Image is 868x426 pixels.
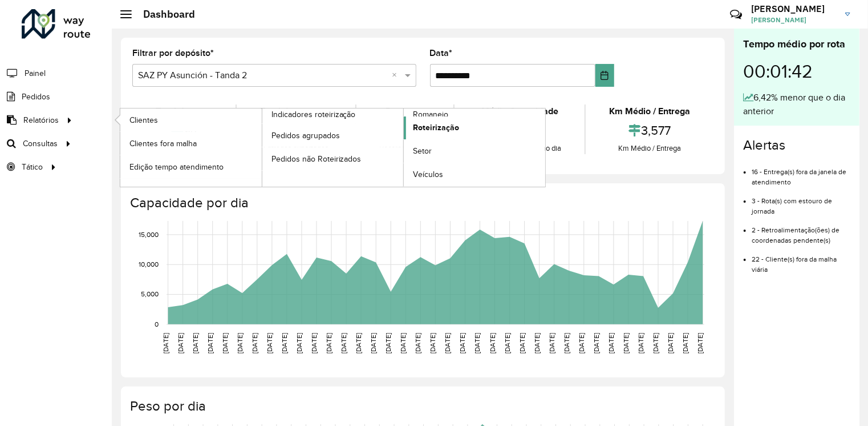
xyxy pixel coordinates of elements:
[667,333,674,353] text: [DATE]
[404,116,545,139] a: Roteirização
[696,333,704,353] text: [DATE]
[444,333,452,353] text: [DATE]
[752,246,850,275] li: 22 - Cliente(s) fora da malha viária
[752,187,850,216] li: 3 - Rota(s) com estouro de jornada
[652,333,659,353] text: [DATE]
[325,333,332,353] text: [DATE]
[155,320,159,328] text: 0
[129,138,197,150] span: Clientes fora malha
[593,333,600,353] text: [DATE]
[429,333,437,353] text: [DATE]
[413,145,432,157] span: Setor
[724,2,748,27] a: Contato Rápido
[637,333,644,353] text: [DATE]
[340,333,347,353] text: [DATE]
[22,91,50,103] span: Pedidos
[430,46,453,60] label: Data
[251,333,258,353] text: [DATE]
[413,108,448,120] span: Romaneio
[132,8,195,21] h2: Dashboard
[271,153,362,165] span: Pedidos não Roteirizados
[130,398,713,415] h4: Peso por dia
[359,105,451,118] div: Recargas
[413,122,459,134] span: Roteirização
[120,132,262,155] a: Clientes fora malha
[404,163,545,186] a: Veículos
[266,333,273,353] text: [DATE]
[271,130,340,142] span: Pedidos agrupados
[548,333,555,353] text: [DATE]
[236,333,244,353] text: [DATE]
[589,143,711,154] div: Km Médio / Entrega
[240,105,352,118] div: Total de entregas
[474,333,481,353] text: [DATE]
[120,108,404,187] a: Indicadores roteirização
[384,333,392,353] text: [DATE]
[281,333,288,353] text: [DATE]
[589,105,711,118] div: Km Médio / Entrega
[139,260,159,268] text: 10,000
[607,333,615,353] text: [DATE]
[563,333,570,353] text: [DATE]
[355,333,362,353] text: [DATE]
[120,155,262,178] a: Edição tempo atendimento
[177,333,184,353] text: [DATE]
[743,91,850,118] div: 6,42% menor que o dia anterior
[295,333,303,353] text: [DATE]
[751,3,837,14] h3: [PERSON_NAME]
[622,333,630,353] text: [DATE]
[459,333,467,353] text: [DATE]
[392,69,402,82] span: Clear all
[578,333,585,353] text: [DATE]
[370,333,377,353] text: [DATE]
[504,333,511,353] text: [DATE]
[399,333,407,353] text: [DATE]
[262,147,404,170] a: Pedidos não Roteirizados
[221,333,229,353] text: [DATE]
[457,105,582,118] div: Média Capacidade
[752,158,850,187] li: 16 - Entrega(s) fora da janela de atendimento
[192,333,199,353] text: [DATE]
[162,333,169,353] text: [DATE]
[743,137,850,154] h4: Alertas
[141,291,159,298] text: 5,000
[533,333,541,353] text: [DATE]
[262,108,546,187] a: Romaneio
[489,333,496,353] text: [DATE]
[682,333,689,353] text: [DATE]
[132,46,214,60] label: Filtrar por depósito
[262,124,404,147] a: Pedidos agrupados
[404,140,545,163] a: Setor
[743,37,850,52] div: Tempo médio por rota
[23,138,58,150] span: Consultas
[22,161,43,173] span: Tático
[752,216,850,246] li: 2 - Retroalimentação(ões) de coordenadas pendente(s)
[743,52,850,91] div: 00:01:42
[271,108,356,120] span: Indicadores roteirização
[129,114,158,126] span: Clientes
[518,333,526,353] text: [DATE]
[25,67,46,79] span: Painel
[310,333,318,353] text: [DATE]
[129,161,224,173] span: Edição tempo atendimento
[589,118,711,143] div: 3,577
[595,64,615,87] button: Choose Date
[414,333,421,353] text: [DATE]
[130,195,713,211] h4: Capacidade por dia
[413,168,443,180] span: Veículos
[139,231,159,238] text: 15,000
[135,105,233,118] div: Total de rotas
[23,114,59,126] span: Relatórios
[751,15,837,25] span: [PERSON_NAME]
[120,108,262,131] a: Clientes
[206,333,214,353] text: [DATE]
